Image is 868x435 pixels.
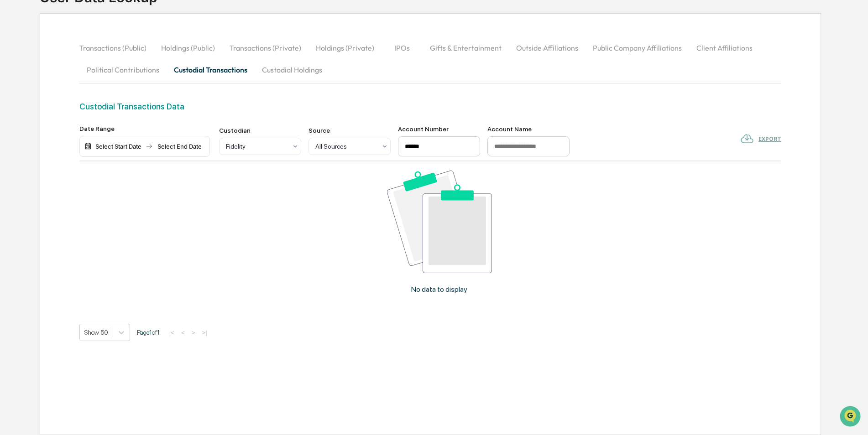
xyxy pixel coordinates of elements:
div: Account Name [487,125,570,133]
div: Select End Date [155,143,205,150]
span: Data Lookup [18,132,58,141]
div: Account Number [398,125,480,133]
button: IPOs [382,37,423,59]
div: We're available if you need us! [31,79,115,86]
div: Custodial Transactions Data [79,102,782,111]
span: Preclearance [18,115,59,124]
button: Holdings (Public) [154,37,222,59]
span: Page 1 of 1 [137,329,160,336]
img: calendar [84,143,92,150]
button: Public Company Affiliations [586,37,689,59]
a: 🗄️Attestations [63,111,117,128]
button: Transactions (Public) [79,37,154,59]
p: No data to display [411,285,467,294]
div: Custodian [219,127,301,134]
img: 1746055101610-c473b297-6a78-478c-a979-82029cc54cd1 [9,70,26,86]
button: Custodial Transactions [167,59,255,81]
button: Start new chat [155,72,166,83]
iframe: Open customer support [839,405,863,430]
div: Source [309,127,391,134]
button: Transactions (Private) [222,37,309,59]
div: secondary tabs example [79,37,782,81]
div: 🗄️ [66,116,73,123]
img: No data [387,171,492,273]
button: Client Affiliations [689,37,760,59]
p: How can we help? [9,19,166,34]
button: |< [167,329,177,337]
img: arrow right [146,143,153,150]
div: Select Start Date [94,143,144,150]
span: Attestations [75,115,113,124]
button: > [189,329,198,337]
a: Powered byPylon [64,154,110,161]
button: Political Contributions [79,59,167,81]
div: Date Range [79,125,210,132]
button: Gifts & Entertainment [423,37,509,59]
a: 🖐️Preclearance [5,111,63,128]
a: 🔎Data Lookup [5,129,61,145]
button: < [178,329,188,337]
div: Start new chat [31,70,150,79]
button: >| [199,329,209,337]
span: Pylon [91,155,110,161]
button: Outside Affiliations [509,37,586,59]
div: 🖐️ [9,116,16,123]
div: 🔎 [9,133,16,140]
button: Custodial Holdings [255,59,329,81]
button: Holdings (Private) [309,37,382,59]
